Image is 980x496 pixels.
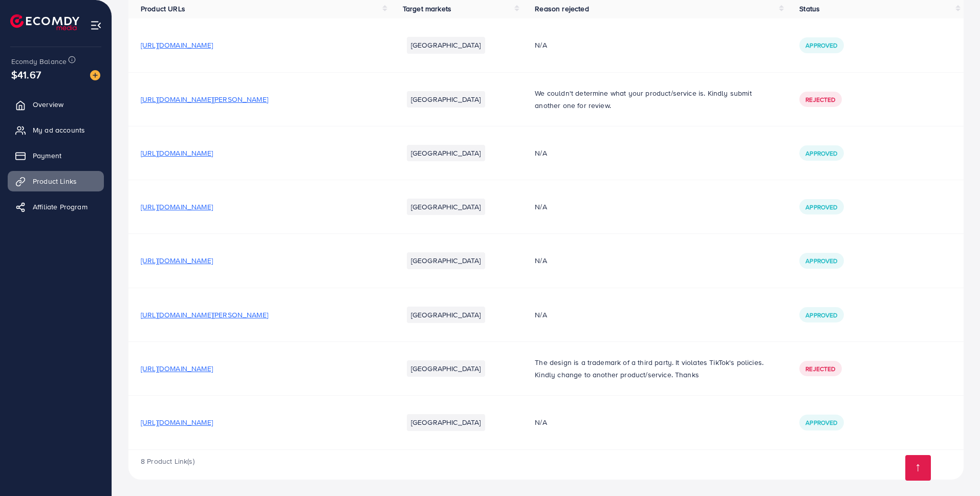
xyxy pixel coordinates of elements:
li: [GEOGRAPHIC_DATA] [407,37,485,53]
span: N/A [535,310,547,320]
span: Status [799,4,820,14]
span: Approved [805,41,837,50]
span: Overview [33,99,63,110]
a: Product Links [8,171,104,191]
li: [GEOGRAPHIC_DATA] [407,307,485,323]
span: [URL][DOMAIN_NAME] [141,417,213,427]
span: Rejected [805,364,835,373]
span: Approved [805,418,837,427]
span: [URL][DOMAIN_NAME][PERSON_NAME] [141,94,268,104]
span: Ecomdy Balance [11,56,67,67]
span: N/A [535,148,547,158]
li: [GEOGRAPHIC_DATA] [407,199,485,215]
span: Approved [805,149,837,158]
a: Affiliate Program [8,197,104,217]
a: My ad accounts [8,120,104,140]
img: logo [10,14,79,30]
span: Reason rejected [535,4,589,14]
span: [URL][DOMAIN_NAME] [141,148,213,158]
a: Payment [8,145,104,166]
li: [GEOGRAPHIC_DATA] [407,145,485,161]
img: image [90,70,100,80]
li: [GEOGRAPHIC_DATA] [407,91,485,107]
span: Product URLs [141,4,185,14]
span: [URL][DOMAIN_NAME] [141,255,213,266]
span: Approved [805,256,837,265]
span: 8 Product Link(s) [141,456,194,466]
span: Approved [805,203,837,211]
span: $41.67 [11,67,41,82]
span: N/A [535,255,547,266]
span: My ad accounts [33,125,85,135]
span: Target markets [403,4,451,14]
p: The design is a trademark of a third party. It violates TikTok's policies. Kindly change to anoth... [535,356,775,381]
span: [URL][DOMAIN_NAME][PERSON_NAME] [141,310,268,320]
span: N/A [535,40,547,50]
span: Rejected [805,95,835,104]
span: Product Links [33,176,77,186]
span: Approved [805,311,837,319]
li: [GEOGRAPHIC_DATA] [407,252,485,269]
span: N/A [535,417,547,427]
li: [GEOGRAPHIC_DATA] [407,360,485,377]
p: We couldn't determine what your product/service is. Kindly submit another one for review. [535,87,775,112]
span: Payment [33,150,61,161]
span: [URL][DOMAIN_NAME] [141,40,213,50]
span: Affiliate Program [33,202,88,212]
span: [URL][DOMAIN_NAME] [141,363,213,374]
span: N/A [535,202,547,212]
a: Overview [8,94,104,115]
iframe: Chat [937,450,972,488]
span: [URL][DOMAIN_NAME] [141,202,213,212]
li: [GEOGRAPHIC_DATA] [407,414,485,430]
img: menu [90,19,102,31]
